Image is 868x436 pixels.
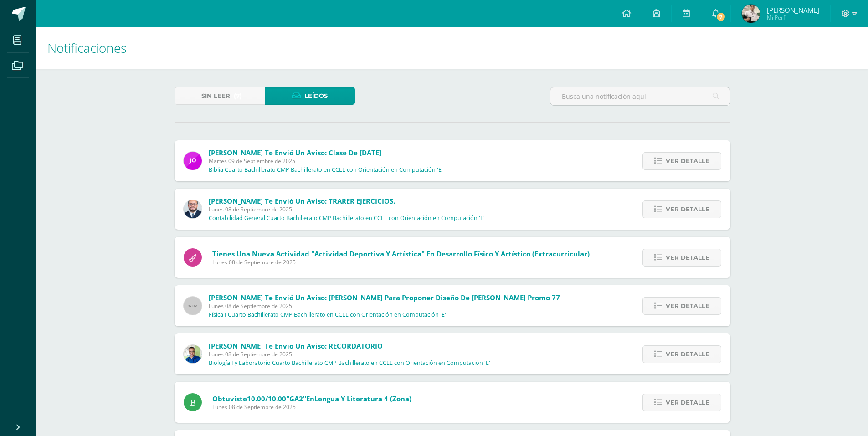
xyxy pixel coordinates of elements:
[209,350,490,358] span: Lunes 08 de Septiembre de 2025
[304,87,328,104] span: Leídos
[742,5,760,23] img: e7ba52ea921276b305ed1a43d236616f.png
[212,403,411,411] span: Lunes 08 de Septiembre de 2025
[184,152,202,170] img: 6614adf7432e56e5c9e182f11abb21f1.png
[716,12,726,22] span: 7
[209,293,560,302] span: [PERSON_NAME] te envió un aviso: [PERSON_NAME] para proponer diseño de [PERSON_NAME] promo 77
[265,87,355,105] a: Leídos
[175,87,265,105] a: Sin leer(7)
[212,258,590,266] span: Lunes 08 de Septiembre de 2025
[209,359,490,367] p: Biología I y Laboratorio Cuarto Bachillerato CMP Bachillerato en CCLL con Orientación en Computac...
[666,249,709,266] span: Ver detalle
[209,205,485,213] span: Lunes 08 de Septiembre de 2025
[184,297,202,315] img: 60x60
[314,394,411,403] span: Lengua y Literatura 4 (Zona)
[201,87,230,104] span: Sin leer
[209,341,383,350] span: [PERSON_NAME] te envió un aviso: RECORDATORIO
[767,5,819,15] span: [PERSON_NAME]
[666,201,709,218] span: Ver detalle
[209,148,381,157] span: [PERSON_NAME] te envió un aviso: Clase de [DATE]
[209,196,395,205] span: [PERSON_NAME] te envió un aviso: TRARER EJERCICIOS.
[209,215,485,222] p: Contabilidad General Cuarto Bachillerato CMP Bachillerato en CCLL con Orientación en Computación 'E'
[47,39,127,56] span: Notificaciones
[666,346,709,363] span: Ver detalle
[209,311,446,318] p: Física I Cuarto Bachillerato CMP Bachillerato en CCLL con Orientación en Computación 'E'
[234,87,242,104] span: (7)
[184,200,202,218] img: eaa624bfc361f5d4e8a554d75d1a3cf6.png
[209,302,560,310] span: Lunes 08 de Septiembre de 2025
[209,166,443,174] p: Biblia Cuarto Bachillerato CMP Bachillerato en CCLL con Orientación en Computación 'E'
[212,394,411,403] span: Obtuviste en
[286,394,306,403] span: "GA2"
[666,394,709,411] span: Ver detalle
[550,87,730,105] input: Busca una notificación aquí
[212,249,590,258] span: Tienes una nueva actividad "Actividad Deportiva y Artística" En Desarrollo Físico y Artístico (Ex...
[666,153,709,169] span: Ver detalle
[666,298,709,314] span: Ver detalle
[247,394,286,403] span: 10.00/10.00
[184,345,202,363] img: 692ded2a22070436d299c26f70cfa591.png
[767,14,819,21] span: Mi Perfil
[209,157,443,165] span: Martes 09 de Septiembre de 2025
